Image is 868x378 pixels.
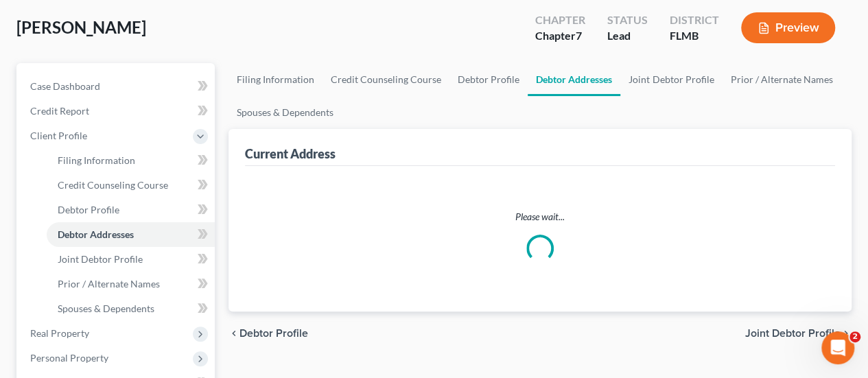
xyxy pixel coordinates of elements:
span: Case Dashboard [30,80,100,92]
a: Prior / Alternate Names [47,272,215,296]
span: Personal Property [30,352,108,364]
button: Joint Debtor Profile chevron_right [745,328,852,339]
a: Credit Counseling Course [322,63,449,96]
a: Case Dashboard [19,74,215,99]
span: Prior / Alternate Names [58,278,160,290]
a: Joint Debtor Profile [620,63,722,96]
span: [PERSON_NAME] [16,17,146,37]
a: Debtor Addresses [528,63,620,96]
span: Real Property [30,327,89,339]
div: Chapter [535,28,585,44]
span: Debtor Profile [58,204,119,215]
div: FLMB [670,28,719,44]
div: District [670,12,719,28]
a: Filing Information [47,148,215,173]
iframe: Intercom live chat [821,331,854,364]
a: Credit Counseling Course [47,173,215,198]
span: Filing Information [58,154,135,166]
a: Spouses & Dependents [228,96,342,129]
i: chevron_right [841,328,852,339]
span: Credit Counseling Course [58,179,168,191]
a: Filing Information [228,63,322,96]
span: 2 [849,331,860,342]
a: Debtor Profile [47,198,215,222]
div: Lead [607,28,648,44]
a: Debtor Addresses [47,222,215,247]
a: Credit Report [19,99,215,123]
span: Client Profile [30,130,87,141]
span: Debtor Profile [239,328,308,339]
span: 7 [576,29,582,42]
span: Spouses & Dependents [58,303,154,314]
span: Credit Report [30,105,89,117]
div: Current Address [245,145,336,162]
span: Debtor Addresses [58,228,134,240]
a: Prior / Alternate Names [722,63,841,96]
a: Spouses & Dependents [47,296,215,321]
a: Joint Debtor Profile [47,247,215,272]
button: Preview [741,12,835,43]
div: Chapter [535,12,585,28]
i: chevron_left [228,328,239,339]
p: Please wait... [256,210,824,224]
span: Joint Debtor Profile [745,328,841,339]
button: chevron_left Debtor Profile [228,328,308,339]
div: Status [607,12,648,28]
a: Debtor Profile [449,63,528,96]
span: Joint Debtor Profile [58,253,143,265]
